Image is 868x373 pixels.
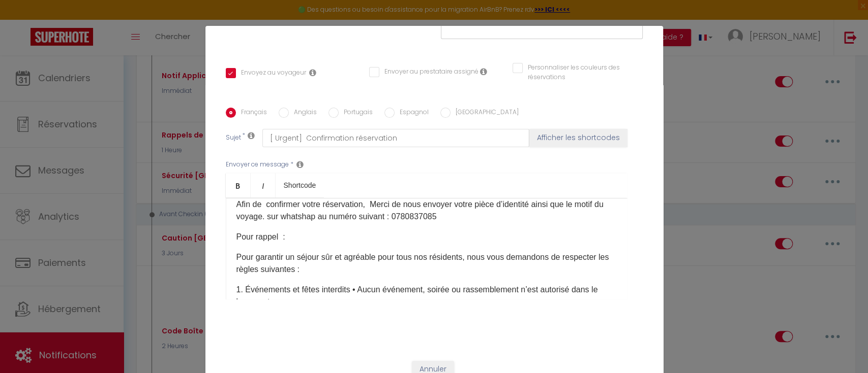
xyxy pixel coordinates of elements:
i: Subject [248,131,255,140]
label: Français [236,108,267,119]
label: Anglais [289,108,317,119]
label: Portugais [339,108,373,119]
i: Envoyer au voyageur [309,69,316,77]
label: Envoyez au voyageur [236,68,306,79]
a: Shortcode [276,173,324,197]
a: Bold [226,173,251,197]
label: Espagnol [395,108,429,119]
p: Pour rappel : [236,231,617,243]
p: Afin de confirmer votre réservation, Merci de nous envoyer votre pièce d’identité ainsi que le mo... [236,198,617,223]
p: Pour garantir un séjour sûr et agréable pour tous nos résidents, nous vous demandons de respecter... [236,251,617,276]
label: Envoyer ce message [226,160,289,169]
button: Afficher les shortcodes [529,129,627,147]
label: Sujet [226,133,241,144]
i: Envoyer au prestataire si il est assigné [480,67,487,76]
a: Italic [251,173,276,197]
label: [GEOGRAPHIC_DATA] [451,108,519,119]
p: 1. Événements et fêtes interdits • Aucun événement, soirée ou rassemblement n’est autorisé dans l... [236,284,617,308]
i: Message [296,160,304,168]
div: ​ [226,198,627,299]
